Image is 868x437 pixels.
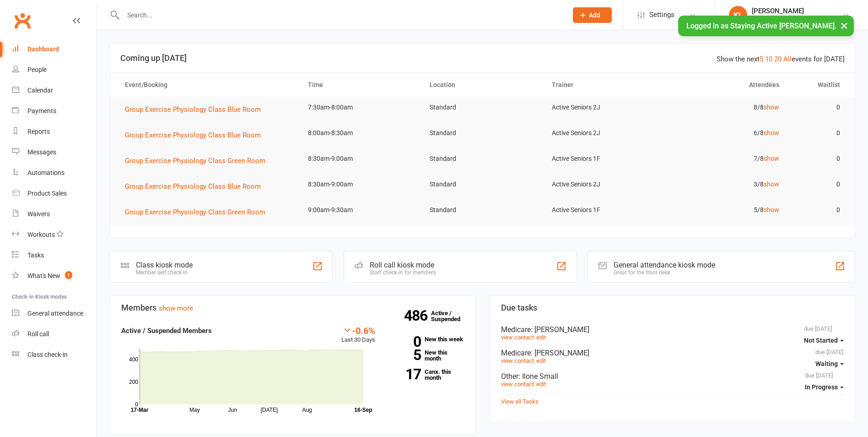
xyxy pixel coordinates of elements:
td: Active Seniors 1F [544,199,665,221]
a: edit [536,334,546,341]
strong: 5 [389,348,421,362]
h3: Coming up [DATE] [120,54,845,63]
h3: Due tasks [501,303,844,312]
div: Class kiosk mode [136,261,193,269]
th: Location [421,73,543,97]
a: 5New this month [389,350,464,361]
button: Group Exercise Physiology Class Green Room [125,155,272,166]
h3: Members [121,303,464,312]
div: General attendance [27,310,83,317]
a: show [764,206,779,213]
div: Dashboard [27,45,59,53]
td: 0 [787,97,848,118]
td: 8:30am-9:00am [300,174,421,195]
a: Messages [12,142,97,163]
div: General attendance kiosk mode [614,261,715,269]
div: KL [729,6,747,24]
td: 0 [787,122,848,144]
td: Standard [421,148,543,169]
button: Group Exercise Physiology Class Green Room [125,207,272,218]
a: Clubworx [11,9,34,32]
a: Automations [12,163,97,183]
span: : Ilone Small [518,372,558,381]
td: Standard [421,122,543,144]
span: : [PERSON_NAME] [531,325,589,334]
a: view contact [501,381,534,388]
a: Calendar [12,80,97,101]
td: Active Seniors 1F [544,148,665,169]
span: Logged in as Staying Active [PERSON_NAME]. [686,22,836,30]
td: 0 [787,199,848,221]
div: Automations [27,169,65,176]
a: Reports [12,121,97,142]
a: What's New1 [12,266,97,286]
td: 9:00am-9:30am [300,199,421,221]
td: 7:30am-8:00am [300,97,421,118]
td: 0 [787,148,848,169]
div: [PERSON_NAME] [752,7,842,15]
a: show more [159,304,193,312]
div: Medicare [501,349,844,357]
input: Search... [120,9,561,22]
strong: 17 [389,367,421,381]
td: 7/8 [665,148,787,169]
div: Medicare [501,325,844,334]
div: Member self check-in [136,269,193,276]
td: 6/8 [665,122,787,144]
div: Reports [27,128,50,135]
div: Roll call [27,330,49,338]
div: Roll call kiosk mode [370,261,436,269]
td: 8:30am-9:00am [300,148,421,169]
th: Time [300,73,421,97]
a: General attendance kiosk mode [12,303,97,324]
strong: 486 [404,309,431,322]
span: Add [589,11,600,19]
a: Dashboard [12,39,97,60]
button: Not Started [804,332,844,349]
a: view contact [501,334,534,341]
td: Standard [421,199,543,221]
th: Waitlist [787,73,848,97]
div: Waivers [27,210,50,218]
span: : [PERSON_NAME] [531,349,589,357]
a: 10 [765,55,772,63]
th: Attendees [665,73,787,97]
a: show [764,129,779,137]
div: What's New [27,272,60,279]
td: Standard [421,97,543,118]
a: Class kiosk mode [12,344,97,365]
div: Great for the front desk [614,269,715,276]
button: Group Exercise Physiology Class Blue Room [125,130,267,141]
div: Payments [27,107,56,115]
div: Workouts [27,231,55,238]
td: Active Seniors 2J [544,97,665,118]
div: Staying Active [PERSON_NAME] [752,15,842,23]
div: People [27,66,47,73]
span: 1 [65,271,72,279]
td: 8:00am-8:30am [300,122,421,144]
div: Staff check-in for members [370,269,436,276]
a: Tasks [12,245,97,266]
td: 5/8 [665,199,787,221]
td: 3/8 [665,174,787,195]
a: view contact [501,357,534,364]
a: Product Sales [12,183,97,204]
span: Settings [649,5,674,25]
span: Group Exercise Physiology Class Green Room [125,208,265,216]
button: Waiting [815,355,844,372]
a: 486Active / Suspended [431,303,471,329]
a: View all Tasks [501,398,539,405]
div: -0.6% [341,325,375,335]
div: Class check-in [27,351,68,358]
a: edit [536,357,546,364]
button: × [836,16,852,35]
button: In Progress [805,379,844,395]
span: Group Exercise Physiology Class Blue Room [125,105,261,114]
th: Trainer [544,73,665,97]
a: 20 [774,55,782,63]
div: Tasks [27,251,44,259]
a: 17Canx. this month [389,369,464,381]
a: All [783,55,792,63]
th: Event/Booking [117,73,300,97]
a: show [764,180,779,188]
